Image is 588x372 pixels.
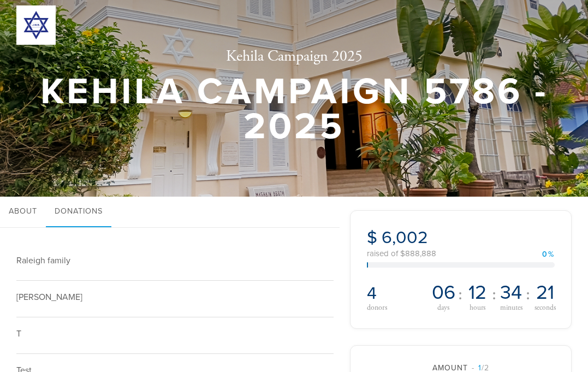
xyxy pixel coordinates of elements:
span: hours [470,304,485,312]
h2: Kehila Campaign 2025 [38,48,551,66]
h1: Kehila Campaign 5786 - 2025 [38,74,551,145]
a: Donations [46,197,111,227]
div: raised of $888,888 [367,250,555,258]
span: : [492,286,496,303]
span: Raleigh family [16,255,70,266]
span: T [16,328,21,339]
span: [PERSON_NAME] [16,292,82,303]
span: $ [367,227,377,248]
div: 0% [542,251,555,258]
span: 6,002 [382,227,428,248]
span: seconds [534,304,556,312]
span: 21 [536,283,554,303]
h2: 4 [367,283,426,304]
div: donors [367,304,426,311]
span: minutes [500,304,522,312]
span: 06 [432,283,455,303]
img: 300x300_JWB%20logo.png [16,5,56,45]
span: : [458,286,462,303]
span: 12 [468,283,486,303]
span: days [437,304,449,312]
span: 34 [500,283,522,303]
span: : [526,286,530,303]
